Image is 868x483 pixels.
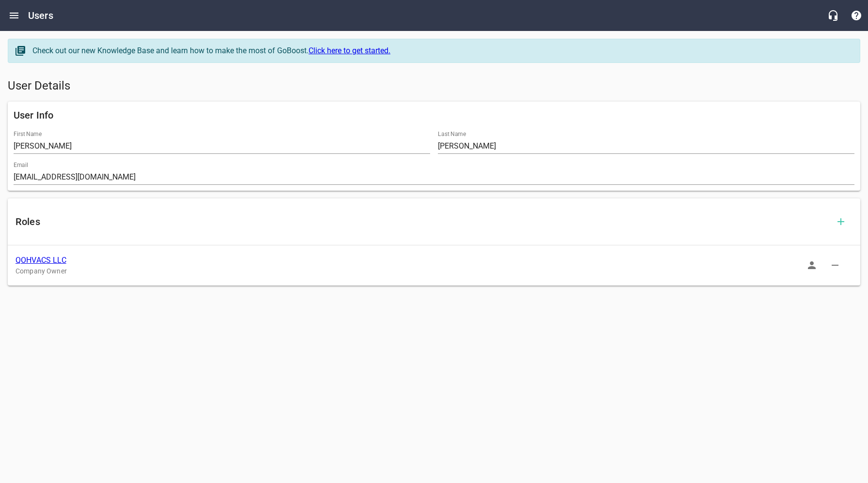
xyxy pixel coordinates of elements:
[821,4,845,27] button: Live Chat
[14,162,28,168] label: Email
[800,254,823,277] button: Sign In as Role
[845,4,868,27] button: Support Portal
[15,214,829,229] h6: Roles
[28,8,53,23] h6: Users
[2,4,26,27] button: Open drawer
[8,78,860,94] h5: User Details
[14,107,854,123] h6: User Info
[32,45,850,57] div: Check out our new Knowledge Base and learn how to make the most of GoBoost.
[309,46,390,55] a: Click here to get started.
[438,131,466,137] label: Last Name
[14,131,42,137] label: First Name
[823,254,847,277] button: Delete Role
[15,266,837,276] p: Company Owner
[829,210,852,233] button: Add Role
[15,256,66,265] a: QOHVACS LLC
